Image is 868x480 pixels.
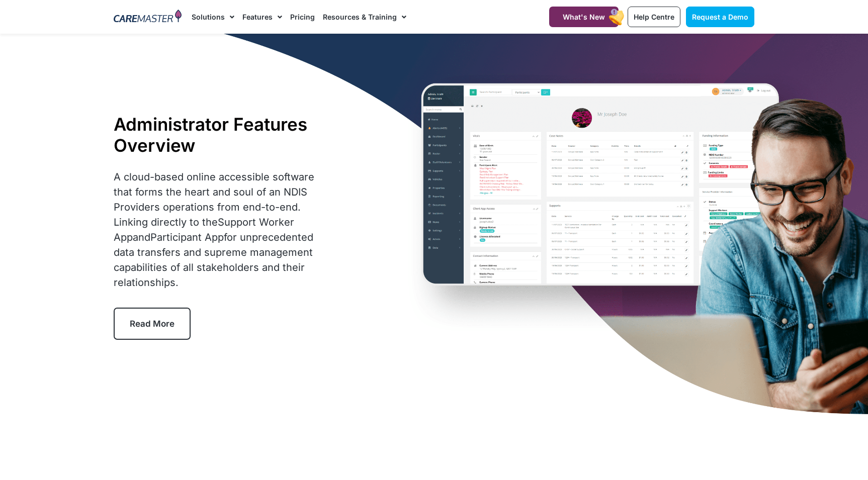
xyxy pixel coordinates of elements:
[692,13,748,21] span: Request a Demo
[686,7,754,27] a: Request a Demo
[114,171,314,289] span: A cloud-based online accessible software that forms the heart and soul of an NDIS Providers opera...
[114,114,331,156] h1: Administrator Features Overview
[150,231,224,243] a: Participant App
[549,7,619,27] a: What's New
[114,10,182,25] img: CareMaster Logo
[628,7,680,27] a: Help Centre
[634,13,674,21] span: Help Centre
[130,319,175,329] span: Read More
[563,13,605,21] span: What's New
[114,308,191,340] a: Read More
